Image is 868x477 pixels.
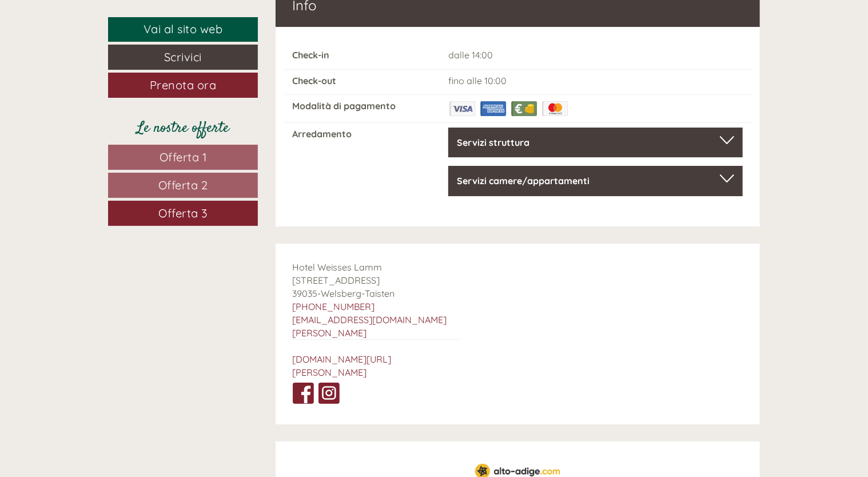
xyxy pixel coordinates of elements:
label: Check-in [293,49,330,62]
span: Welsberg-Taisten [321,288,395,299]
img: American Express [479,100,508,117]
a: [DOMAIN_NAME][URL][PERSON_NAME] [293,353,392,378]
span: [STREET_ADDRESS] [293,275,380,286]
span: 39035 [293,288,318,299]
label: Arredamento [293,128,352,141]
a: Prenota ora [108,73,258,98]
span: Offerta 3 [158,206,208,220]
div: fino alle 10:00 [440,74,751,88]
label: Check-out [293,74,337,88]
button: Invia [389,296,451,321]
a: [PHONE_NUMBER] [293,301,375,312]
a: [EMAIL_ADDRESS][DOMAIN_NAME][PERSON_NAME] [293,314,447,339]
div: Hotel Weisses Lamm [17,33,181,42]
div: dalle 14:00 [440,49,751,62]
label: Modalità di pagamento [293,100,396,113]
div: Buon giorno, come possiamo aiutarla? [9,31,186,66]
span: Offerta 1 [160,150,207,164]
b: Servizi struttura [457,137,529,148]
a: Vai al sito web [108,17,258,42]
span: Offerta 2 [158,178,208,192]
small: 19:30 [17,55,181,63]
b: Servizi camere/appartamenti [457,175,590,186]
div: Le nostre offerte [108,118,258,139]
span: Hotel Weisses Lamm [293,261,383,273]
div: [DATE] [204,9,247,28]
div: - [276,244,477,424]
img: Contanti [510,100,539,117]
img: Maestro [541,100,570,117]
a: Scrivici [108,45,258,70]
img: Visa [448,100,477,117]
